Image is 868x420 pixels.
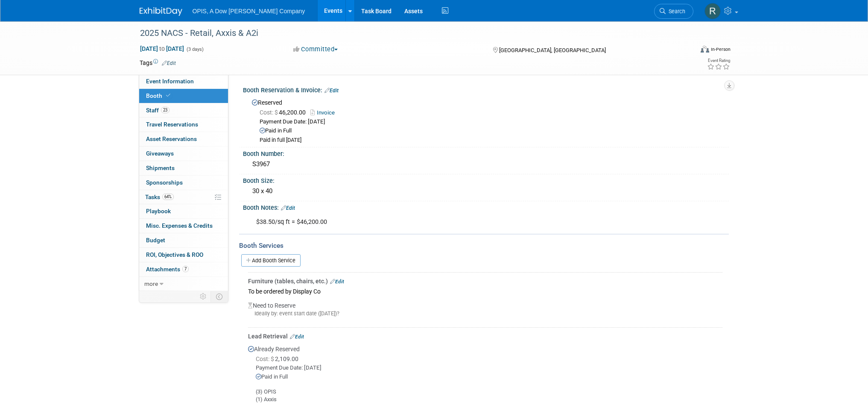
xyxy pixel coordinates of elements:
span: [DATE] [DATE] [140,45,184,53]
span: Shipments [146,164,175,171]
div: In-Person [710,46,731,53]
a: Invoice [310,109,339,116]
a: Search [654,4,693,19]
a: Edit [162,60,176,66]
a: Travel Reservations [139,117,228,132]
span: 46,200.00 [260,109,309,116]
span: Staff [146,107,170,114]
span: Budget [146,237,165,244]
div: Booth Reservation & Invoice: [243,84,729,95]
div: Ideally by: event start date ([DATE])? [248,310,722,317]
a: Edit [281,205,295,211]
div: Need to Reserve [248,297,722,324]
span: 7 [182,266,189,272]
div: Paid in full [DATE] [260,137,722,144]
a: Misc. Expenses & Credits [139,219,228,233]
a: Edit [290,334,304,340]
span: OPIS, A Dow [PERSON_NAME] Company [193,8,305,15]
div: Event Format [643,44,731,57]
div: Paid in Full [256,373,722,381]
div: Lead Retrieval [248,332,722,341]
img: Format-Inperson.png [701,46,709,53]
a: Edit [330,279,344,285]
div: Booth Number: [243,147,729,158]
span: 64% [162,194,174,200]
span: ROI, Objectives & ROO [146,251,203,258]
span: more [144,280,158,287]
span: Attachments [146,266,189,273]
a: more [139,277,228,291]
td: Tags [140,59,176,67]
span: 23 [161,107,170,113]
div: 30 x 40 [249,185,722,198]
span: 2,109.00 [256,355,302,362]
a: ROI, Objectives & ROO [139,248,228,262]
a: Event Information [139,74,228,88]
span: Cost: $ [256,355,275,362]
div: Furniture (tables, chairs, etc.) [248,277,722,285]
div: Booth Services [239,241,729,250]
span: Playbook [146,208,171,214]
a: Shipments [139,161,228,175]
div: S3967 [249,158,722,171]
a: Attachments7 [139,262,228,276]
div: 2025 NACS - Retail, Axxis & A2i [137,26,681,41]
span: [GEOGRAPHIC_DATA], [GEOGRAPHIC_DATA] [499,47,606,53]
a: Add Booth Service [241,254,301,267]
span: Asset Reservations [146,135,197,142]
div: Event Rating [707,59,730,63]
a: Tasks64% [139,190,228,204]
a: Playbook [139,204,228,218]
a: Staff23 [139,103,228,117]
a: Sponsorships [139,176,228,190]
img: Renee Ortner [704,3,721,19]
a: Asset Reservations [139,132,228,146]
td: Personalize Event Tab Strip [196,291,211,302]
div: $38.50/sq ft = $46,200.00 [250,214,635,231]
span: (3 days) [186,47,204,52]
span: Sponsorships [146,179,183,186]
span: Cost: $ [260,109,279,116]
span: Tasks [145,194,174,200]
div: Booth Notes: [243,201,729,212]
div: Payment Due Date: [DATE] [256,364,722,372]
span: to [158,45,166,52]
button: Committed [290,45,341,54]
span: Search [666,8,685,15]
div: Payment Due Date: [DATE] [260,118,722,126]
span: Giveaways [146,150,174,157]
div: To be ordered by Display Co [248,285,722,297]
img: ExhibitDay [140,7,182,16]
div: Reserved [249,96,722,144]
span: Misc. Expenses & Credits [146,222,213,229]
span: Travel Reservations [146,121,198,128]
div: Paid in Full [260,127,722,135]
a: Booth [139,89,228,103]
i: Booth reservation complete [166,93,170,98]
span: Event Information [146,78,194,85]
a: Edit [324,88,339,94]
a: Budget [139,233,228,247]
div: Booth Size: [243,174,729,185]
span: Booth [146,92,172,99]
a: Giveaways [139,147,228,161]
td: Toggle Event Tabs [210,291,228,302]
